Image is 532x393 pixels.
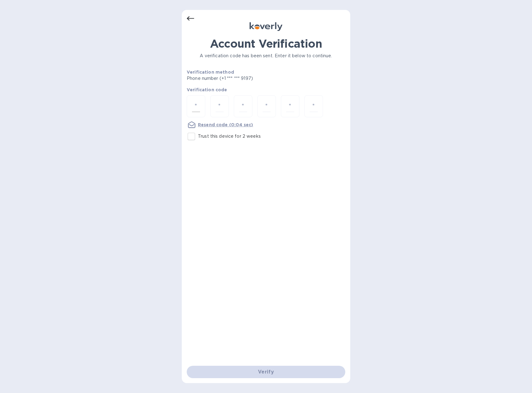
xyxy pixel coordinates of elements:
p: Verification code [187,87,345,93]
p: Phone number (+1 *** *** 9197) [187,75,300,82]
p: A verification code has been sent. Enter it below to continue. [187,53,345,59]
u: Resend code (0:04 sec) [198,122,253,127]
h1: Account Verification [187,37,345,50]
p: Trust this device for 2 weeks [198,133,261,140]
b: Verification method [187,70,234,75]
